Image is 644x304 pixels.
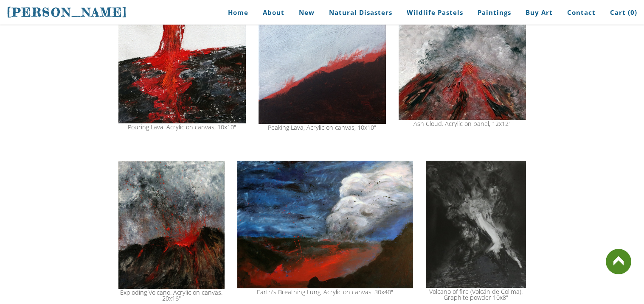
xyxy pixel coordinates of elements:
div: Peaking Lava, Acrylic on canvas, 10x10" [259,125,386,131]
span: 0 [630,8,635,17]
div: Earth's Breathing Lung. Acrylic on canvas. 30x40" [237,289,413,295]
a: About [256,3,291,22]
div: Ash Cloud. Acrylic on panel, 12x12" [399,121,526,127]
a: Natural Disasters [323,3,399,22]
img: colima volcano drawing [426,161,526,288]
a: Contact [561,3,602,22]
a: Wildlife Pastels [400,3,470,22]
a: Cart (0) [604,3,637,22]
a: Home [215,3,255,22]
img: Burning lava volcano painting [237,161,413,289]
img: Volcano painting [118,161,225,289]
span: [PERSON_NAME] [7,5,127,20]
div: Pouring Lava. Acrylic on canvas, 10x10" [118,124,246,130]
a: [PERSON_NAME] [7,4,127,20]
a: Paintings [471,3,517,22]
a: New [292,3,321,22]
a: Buy Art [519,3,559,22]
div: Exploding Volcano. Acrylic on canvas. 20x16" [118,290,225,302]
div: Volcano of fire (Volcán de Colima). Graphite powder 10x8" [426,289,526,301]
